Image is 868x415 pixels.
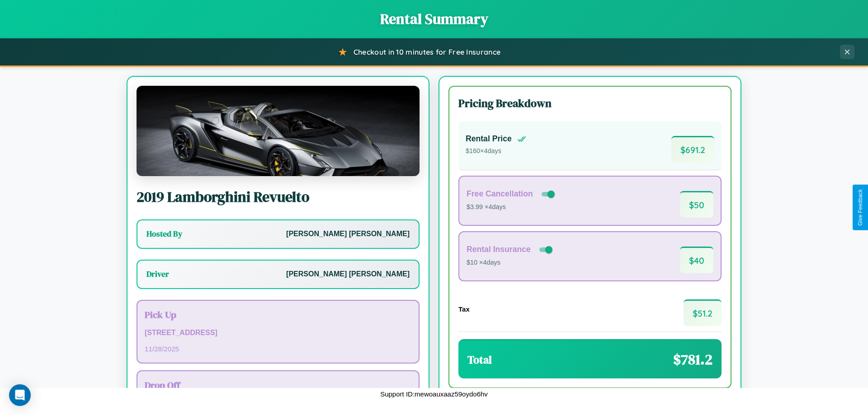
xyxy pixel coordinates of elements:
h4: Free Cancellation [467,189,533,199]
h4: Rental Insurance [467,245,531,254]
p: [STREET_ADDRESS] [145,326,411,340]
p: 11 / 28 / 2025 [145,343,411,355]
p: $ 160 × 4 days [466,145,526,157]
p: [PERSON_NAME] [PERSON_NAME] [286,268,410,281]
div: Give Feedback [857,189,863,226]
div: Open Intercom Messenger [9,384,31,406]
h4: Rental Price [466,134,512,144]
span: $ 781.2 [673,350,712,369]
span: Checkout in 10 minutes for Free Insurance [354,47,500,56]
h3: Pick Up [145,308,411,321]
h3: Driver [146,269,169,280]
h2: 2019 Lamborghini Revuelto [137,187,420,207]
h3: Hosted By [146,228,182,239]
h1: Rental Summary [9,9,859,29]
p: [PERSON_NAME] [PERSON_NAME] [286,228,410,241]
span: $ 50 [680,191,713,218]
span: $ 40 [680,247,713,273]
h3: Drop Off [145,378,411,392]
span: $ 691.2 [671,136,714,163]
p: Support ID: mewoauxaaz59oydo6hv [380,388,488,400]
span: $ 51.2 [684,299,722,326]
h3: Pricing Breakdown [458,96,722,111]
img: Lamborghini Revuelto [137,86,420,176]
p: $3.99 × 4 days [467,201,557,213]
h4: Tax [458,305,470,313]
p: $10 × 4 days [467,257,554,269]
h3: Total [467,352,492,367]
